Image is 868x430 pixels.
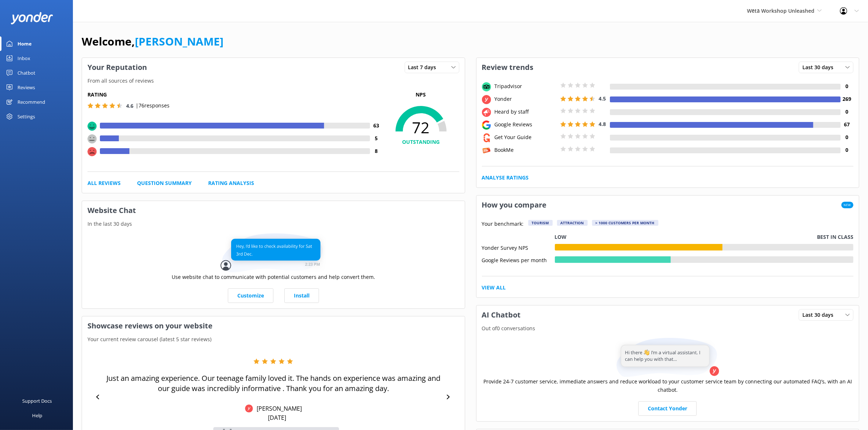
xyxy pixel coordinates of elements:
h3: Website Chat [82,201,465,220]
div: Get Your Guide [493,133,558,141]
h4: 0 [841,82,853,90]
div: Inbox [17,51,30,66]
a: [PERSON_NAME] [135,34,223,49]
p: Low [555,233,567,241]
h4: 8 [370,147,383,155]
p: | 76 responses [136,102,170,110]
div: Tourism [528,220,553,226]
h3: How you compare [476,196,552,214]
span: New [841,202,853,208]
h3: Your Reputation [82,58,152,77]
span: 4.8 [599,121,606,127]
div: Attraction [557,220,588,226]
h4: 0 [841,133,853,141]
h3: Review trends [476,58,539,77]
div: Yonder Survey NPS [482,244,555,250]
a: Contact Yonder [638,401,697,416]
a: Customize [228,288,273,303]
div: Reviews [17,80,35,95]
span: Last 30 days [802,311,838,319]
div: Chatbot [17,66,35,80]
p: NPS [383,91,459,99]
span: 4.5 [599,95,606,102]
h4: 0 [841,108,853,116]
p: In the last 30 days [82,220,465,228]
h4: 0 [841,146,853,154]
h3: AI Chatbot [476,305,526,324]
h4: 67 [841,121,853,129]
a: Rating Analysis [208,179,254,187]
span: Last 30 days [802,63,838,71]
p: Your current review carousel (latest 5 star reviews) [82,335,465,343]
a: Question Summary [137,179,192,187]
p: [PERSON_NAME] [253,405,302,413]
img: assistant... [615,338,720,378]
div: Help [32,408,42,423]
h3: Showcase reviews on your website [82,316,465,335]
a: Analyse Ratings [482,174,529,182]
div: Yonder [493,95,558,103]
img: conversation... [221,233,326,273]
h4: OUTSTANDING [383,138,459,146]
span: 72 [383,118,459,137]
div: > 1000 customers per month [592,220,658,226]
p: Just an amazing experience. Our teenage family loved it. The hands on experience was amazing and ... [106,373,441,394]
div: BookMe [493,146,558,154]
div: Heard by staff [493,108,558,116]
a: View All [482,284,506,292]
p: Provide 24-7 customer service, immediate answers and reduce workload to your customer service tea... [482,378,854,394]
a: Install [284,288,319,303]
span: 4.6 [126,102,133,109]
div: Google Reviews [493,121,558,129]
div: Tripadvisor [493,82,558,90]
img: yonder-white-logo.png [11,12,53,24]
h1: Welcome, [82,33,223,50]
div: Settings [17,109,35,124]
h4: 63 [370,122,383,130]
div: Support Docs [23,394,52,408]
p: From all sources of reviews [82,77,465,85]
p: Your benchmark: [482,220,524,229]
h4: 5 [370,134,383,142]
p: Out of 0 conversations [476,324,859,332]
span: Last 7 days [408,63,441,71]
p: Use website chat to communicate with potential customers and help convert them. [172,273,375,281]
img: Yonder [245,405,253,413]
div: Recommend [17,95,45,109]
a: All Reviews [87,179,121,187]
h4: 269 [841,95,853,103]
p: [DATE] [268,414,286,422]
h5: Rating [87,91,383,99]
p: Best in class [817,233,853,241]
div: Google Reviews per month [482,256,555,263]
div: Home [17,36,32,51]
span: Wētā Workshop Unleashed [747,7,814,14]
